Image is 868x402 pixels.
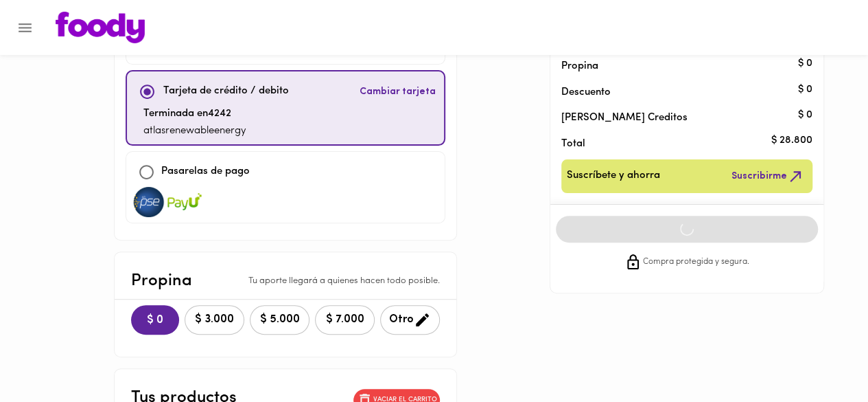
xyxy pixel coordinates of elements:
button: $ 3.000 [185,305,244,335]
img: visa [132,187,166,217]
p: Propina [131,269,192,293]
button: Otro [380,305,440,335]
span: $ 5.000 [259,313,301,326]
img: visa [167,187,202,217]
button: $ 0 [131,305,179,335]
button: $ 7.000 [315,305,375,335]
p: $ 28.800 [771,134,812,148]
button: Menu [8,11,42,45]
p: Tu aporte llegará a quienes hacen todo posible. [248,275,440,288]
p: Tarjeta de crédito / debito [163,84,289,100]
p: $ 0 [798,108,812,122]
p: $ 0 [798,82,812,97]
span: Cambiar tarjeta [360,85,436,99]
span: $ 0 [142,314,168,327]
span: Suscribirme [731,168,804,185]
span: Suscríbete y ahorra [567,168,660,185]
p: Total [561,137,790,151]
p: Descuento [561,85,611,100]
p: Terminada en 4242 [143,107,246,122]
button: $ 5.000 [250,305,309,335]
p: Propina [561,59,790,74]
button: Cambiar tarjeta [357,77,438,107]
span: Compra protegida y segura. [643,256,749,269]
p: [PERSON_NAME] Creditos [561,111,790,125]
p: $ 0 [798,56,812,71]
p: Pasarelas de pago [161,164,250,180]
iframe: Messagebird Livechat Widget [788,322,854,388]
button: Suscribirme [729,165,807,188]
span: $ 3.000 [193,313,235,326]
img: logo.png [56,12,145,43]
span: $ 7.000 [324,313,366,326]
p: atlasrenewableenergy [143,124,246,139]
span: Otro [389,311,431,328]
